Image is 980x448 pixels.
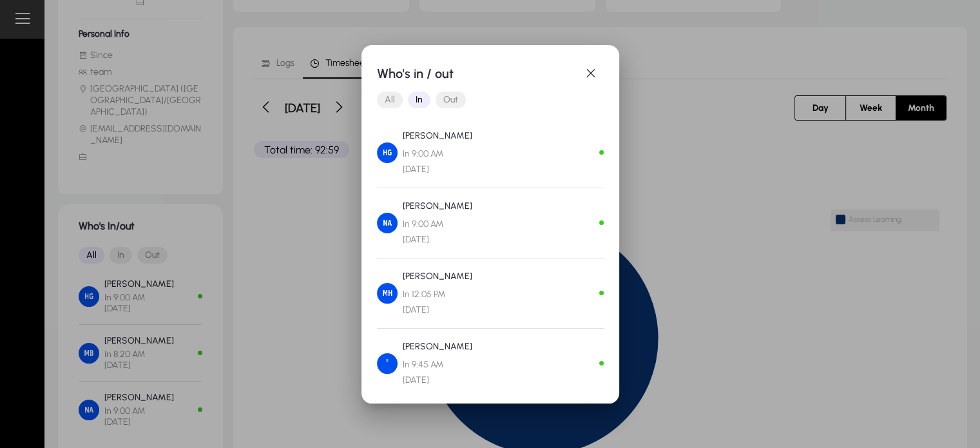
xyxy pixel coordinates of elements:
[377,283,398,304] img: Mohamed Hegab
[403,357,472,388] span: In 9:45 AM [DATE]
[403,287,472,318] span: In 12:05 PM [DATE]
[377,142,398,163] img: Hossam Gad
[436,92,466,108] button: Out
[403,146,472,177] span: In 9:00 AM [DATE]
[403,199,472,214] p: [PERSON_NAME]
[377,353,398,374] img: Fady Basaly
[377,92,403,108] button: All
[377,63,578,84] h1: Who's in / out
[403,128,472,144] p: [PERSON_NAME]
[377,87,604,113] mat-button-toggle-group: Font Style
[377,213,398,233] img: Nahla Abdelaziz
[408,92,430,108] button: In
[403,269,472,284] p: [PERSON_NAME]
[403,339,472,355] p: [PERSON_NAME]
[403,217,472,248] span: In 9:00 AM [DATE]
